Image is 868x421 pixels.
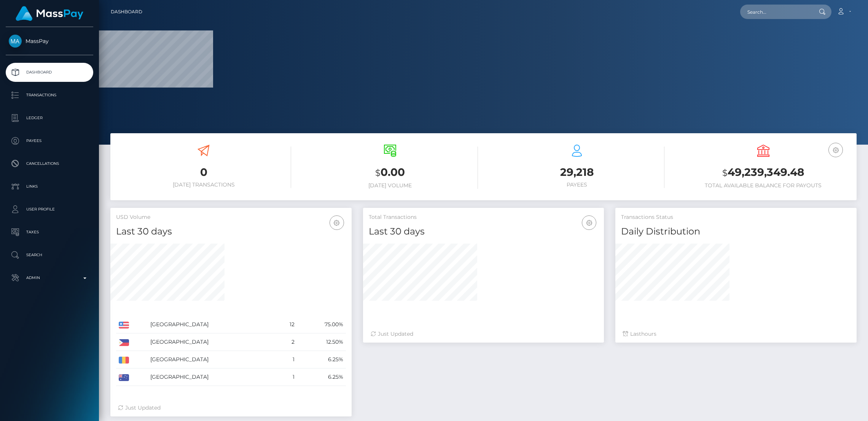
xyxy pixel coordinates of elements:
td: [GEOGRAPHIC_DATA] [148,351,276,368]
span: MassPay [6,38,93,45]
h3: 0 [116,165,291,180]
img: PH.png [119,339,129,346]
div: Just Updated [371,330,597,338]
p: Admin [9,272,90,284]
p: Dashboard [9,67,90,78]
a: Cancellations [6,154,93,173]
a: Payees [6,131,93,150]
h4: Last 30 days [369,225,599,238]
h3: 0.00 [303,165,478,180]
input: Search... [740,5,812,19]
td: 1 [276,351,297,368]
a: Dashboard [111,4,142,20]
h6: Total Available Balance for Payouts [676,182,851,189]
p: Cancellations [9,158,90,169]
h5: Transactions Status [621,214,851,221]
p: Ledger [9,112,90,124]
p: User Profile [9,204,90,215]
img: US.png [119,322,129,329]
div: Just Updated [118,404,344,412]
td: [GEOGRAPHIC_DATA] [148,368,276,386]
img: AU.png [119,374,129,381]
a: Dashboard [6,63,93,82]
a: Ledger [6,108,93,128]
h3: 49,239,349.48 [676,165,851,180]
a: Search [6,246,93,265]
td: 6.25% [297,351,346,368]
td: [GEOGRAPHIC_DATA] [148,316,276,333]
td: 6.25% [297,368,346,386]
td: 2 [276,333,297,351]
a: Admin [6,268,93,287]
h3: 29,218 [489,165,664,180]
img: MassPay [9,35,22,48]
h4: Last 30 days [116,225,346,238]
small: $ [375,167,381,178]
h6: [DATE] Transactions [116,182,291,188]
a: User Profile [6,200,93,219]
h6: [DATE] Volume [303,182,478,189]
a: Taxes [6,223,93,242]
td: [GEOGRAPHIC_DATA] [148,333,276,351]
h4: Daily Distribution [621,225,851,238]
td: 12.50% [297,333,346,351]
a: Transactions [6,86,93,105]
a: Links [6,177,93,196]
td: 12 [276,316,297,333]
p: Taxes [9,226,90,238]
td: 75.00% [297,316,346,333]
p: Links [9,181,90,192]
h5: Total Transactions [369,214,599,221]
small: $ [722,167,728,178]
p: Search [9,249,90,261]
div: Last hours [623,330,849,338]
img: MassPay Logo [16,6,83,21]
h6: Payees [489,182,664,188]
p: Transactions [9,89,90,101]
img: RO.png [119,357,129,364]
p: Payees [9,135,90,147]
td: 1 [276,368,297,386]
h5: USD Volume [116,214,346,221]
